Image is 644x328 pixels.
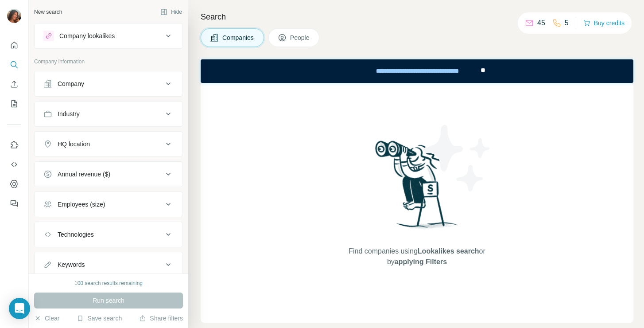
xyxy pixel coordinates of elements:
[58,140,90,148] div: HQ location
[34,314,59,323] button: Clear
[35,133,182,155] button: HQ location
[58,200,105,209] div: Employees (size)
[139,314,183,323] button: Share filters
[35,164,182,185] button: Annual revenue ($)
[7,37,21,53] button: Quick start
[35,194,182,215] button: Employees (size)
[395,258,447,266] span: applying Filters
[74,279,143,287] div: 100 search results remaining
[565,18,569,28] p: 5
[9,298,30,319] div: Open Intercom Messenger
[346,246,488,267] span: Find companies using or by
[35,254,182,275] button: Keywords
[34,58,183,66] p: Company information
[58,230,94,239] div: Technologies
[7,137,21,153] button: Use Surfe on LinkedIn
[58,109,80,118] div: Industry
[371,138,463,237] img: Surfe Illustration - Woman searching with binoculars
[35,73,182,94] button: Company
[35,103,182,125] button: Industry
[7,96,21,112] button: My lists
[77,314,122,323] button: Save search
[7,9,21,23] img: Avatar
[583,17,625,29] button: Buy credits
[417,118,497,198] img: Surfe Illustration - Stars
[35,224,182,245] button: Technologies
[154,5,188,19] button: Hide
[34,8,62,16] div: New search
[7,76,21,92] button: Enrich CSV
[290,33,310,42] span: People
[7,57,21,73] button: Search
[7,156,21,172] button: Use Surfe API
[7,195,21,211] button: Feedback
[418,247,479,255] span: Lookalikes search
[7,176,21,192] button: Dashboard
[222,33,255,42] span: Companies
[537,18,545,28] p: 45
[59,31,115,40] div: Company lookalikes
[58,79,84,88] div: Company
[58,170,110,179] div: Annual revenue ($)
[58,260,85,269] div: Keywords
[201,11,633,23] h4: Search
[201,59,633,83] iframe: Banner
[35,25,182,47] button: Company lookalikes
